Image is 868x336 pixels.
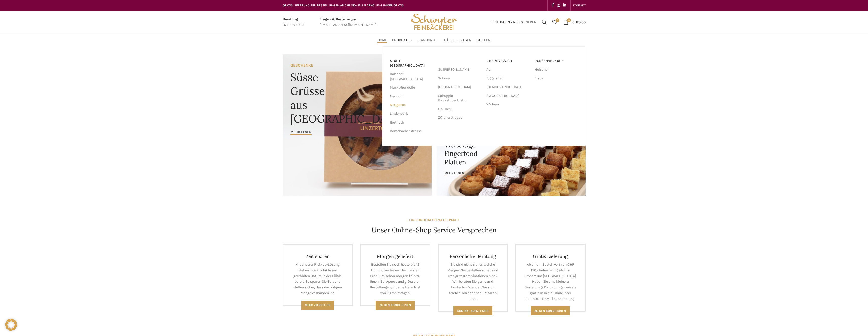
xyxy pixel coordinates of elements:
[390,92,433,101] a: Neudorf
[524,253,577,259] h4: Gratis Lieferung
[531,306,570,315] a: Zu den konditionen
[369,253,422,259] h4: Morgen geliefert
[556,2,562,9] a: Instagram social link
[457,309,489,313] span: Kontakt aufnehmen
[437,125,586,196] a: Banner link
[486,57,530,65] a: RHEINTAL & CO
[409,218,459,222] strong: EIN RUNDUM-SORGLOS-PAKET
[438,91,481,105] a: Schuppis Backstubenbistro
[438,74,481,83] a: Schoren
[567,18,571,22] span: 0
[280,35,588,45] div: Main navigation
[438,65,481,74] a: St. [PERSON_NAME]
[539,17,549,27] a: Suchen
[390,109,433,118] a: Lindenpark
[549,17,560,27] div: Meine Wunschliste
[572,20,586,24] bdi: 0.00
[556,18,559,22] span: 0
[549,17,560,27] a: 0
[369,262,422,296] p: Bestellen Sie noch heute bis 12 Uhr und wir liefern die meisten Produkte schon morgen früh zu Ihn...
[562,2,568,9] a: Linkedin social link
[390,101,433,109] a: Neugasse
[477,38,491,43] span: Stellen
[446,262,500,302] p: Sie sind nicht sicher, welche Mengen Sie bestellen sollen und was gute Kombinationen sind? Wir be...
[444,35,471,45] a: Häufige Fragen
[283,4,404,7] span: GRATIS LIEFERUNG FÜR BESTELLUNGEN AB CHF 150 - FILIALABHOLUNG IMMER GRATIS
[283,54,432,196] a: Banner link
[417,35,439,45] a: Standorte
[291,253,344,259] h4: Zeit sparen
[379,303,411,307] span: Zu den Konditionen
[438,105,481,113] a: Uni-Beck
[390,70,433,83] a: Bahnhof [GEOGRAPHIC_DATA]
[390,118,433,127] a: Riethüsli
[534,309,566,313] span: Zu den konditionen
[486,74,530,83] a: Eggersriet
[390,57,433,70] a: Stadt [GEOGRAPHIC_DATA]
[409,20,459,24] a: Site logo
[535,57,578,65] a: Pausenverkauf
[291,262,344,296] p: Mit unserer Pick-Up-Lösung stehen Ihre Produkte am gewählten Datum in der Filiale bereit. So spar...
[438,113,481,122] a: Zürcherstrasse
[390,127,433,135] a: Rorschacherstrasse
[453,306,492,315] a: Kontakt aufnehmen
[377,38,387,43] span: Home
[301,301,334,310] a: Mehr zu Pick-Up
[524,262,577,302] p: Ab einem Bestellwert von CHF 150.- liefern wir gratis im Grossraum [GEOGRAPHIC_DATA]. Haben Sie e...
[477,35,491,45] a: Stellen
[486,65,530,74] a: Au
[561,17,588,27] a: 0 CHF0.00
[392,35,412,45] a: Produkte
[491,20,537,24] span: Einloggen / Registrieren
[571,0,588,10] div: Secondary navigation
[550,2,556,9] a: Facebook social link
[392,38,409,43] span: Produkte
[444,38,471,43] span: Häufige Fragen
[409,11,459,34] img: Bäckerei Schwyter
[535,74,578,83] a: Fisba
[320,17,376,28] a: Infobox link
[573,0,586,10] a: KONTAKT
[486,100,530,109] a: Widnau
[486,83,530,91] a: [DEMOGRAPHIC_DATA]
[390,83,433,92] a: Markt-Rondelle
[377,35,387,45] a: Home
[438,83,481,91] a: [GEOGRAPHIC_DATA]
[305,303,330,307] span: Mehr zu Pick-Up
[489,17,539,27] a: Einloggen / Registrieren
[446,253,500,259] h4: Persönliche Beratung
[572,20,579,24] span: CHF
[486,91,530,100] a: [GEOGRAPHIC_DATA]
[372,225,497,235] h4: Unser Online-Shop Service Versprechen
[417,38,436,43] span: Standorte
[376,301,415,310] a: Zu den Konditionen
[535,65,578,74] a: Helsana
[573,4,586,7] span: KONTAKT
[283,17,304,28] a: Infobox link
